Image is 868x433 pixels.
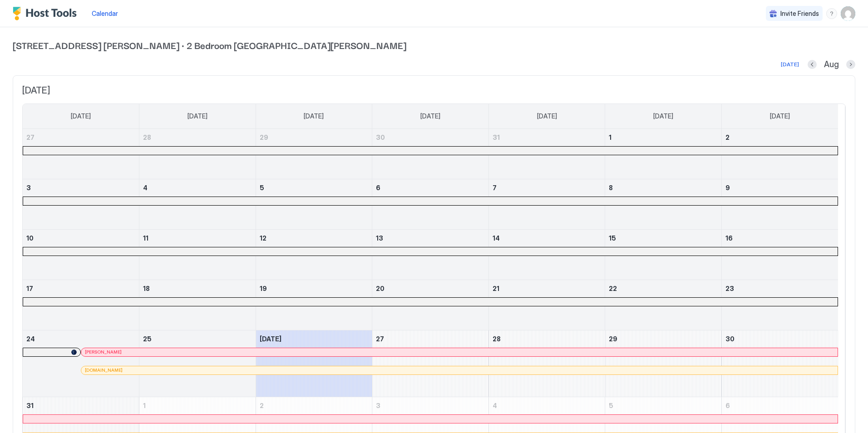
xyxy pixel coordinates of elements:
td: August 14, 2025 [488,229,605,280]
span: 5 [609,402,613,409]
span: 6 [725,402,730,409]
a: August 1, 2025 [605,129,721,146]
span: 25 [143,335,152,343]
span: 24 [26,335,35,343]
a: July 30, 2025 [372,129,488,146]
td: August 17, 2025 [23,280,139,330]
td: August 11, 2025 [139,229,256,280]
a: August 9, 2025 [722,179,838,196]
span: 4 [493,402,497,409]
a: September 3, 2025 [372,397,488,414]
span: 17 [26,285,33,292]
a: August 18, 2025 [139,280,256,297]
span: 23 [725,285,734,292]
td: August 18, 2025 [139,280,256,330]
a: Host Tools Logo [13,7,81,20]
td: August 23, 2025 [721,280,838,330]
span: [DATE] [304,112,324,120]
td: July 29, 2025 [256,129,372,179]
a: September 1, 2025 [139,397,256,414]
span: [DATE] [653,112,673,120]
a: September 6, 2025 [722,397,838,414]
td: August 3, 2025 [23,179,139,229]
span: 2 [260,402,264,409]
a: August 16, 2025 [722,230,838,246]
span: [DATE] [770,112,790,120]
span: 4 [143,184,148,192]
span: 14 [493,234,500,242]
div: menu [826,8,837,19]
a: Tuesday [295,104,333,128]
span: 30 [725,335,735,343]
div: [DATE] [781,60,799,69]
td: August 20, 2025 [372,280,489,330]
span: 30 [376,133,385,141]
td: August 27, 2025 [372,330,489,397]
a: August 13, 2025 [372,230,488,246]
span: [DATE] [22,85,846,96]
span: [DATE] [537,112,557,120]
td: August 24, 2025 [23,330,139,397]
span: 21 [493,285,499,292]
span: 28 [493,335,501,343]
td: August 21, 2025 [488,280,605,330]
a: September 5, 2025 [605,397,721,414]
div: [PERSON_NAME] [85,349,834,355]
span: 31 [26,402,34,409]
td: August 7, 2025 [488,179,605,229]
span: 3 [26,184,31,192]
span: 8 [609,184,613,192]
td: July 27, 2025 [23,129,139,179]
a: July 28, 2025 [139,129,256,146]
a: August 2, 2025 [722,129,838,146]
td: August 16, 2025 [721,229,838,280]
span: 3 [376,402,380,409]
a: August 30, 2025 [722,330,838,347]
td: August 4, 2025 [139,179,256,229]
span: 18 [143,285,150,292]
span: 29 [609,335,617,343]
span: [STREET_ADDRESS] [PERSON_NAME] · 2 Bedroom [GEOGRAPHIC_DATA][PERSON_NAME] [13,38,855,52]
span: 2 [725,133,730,141]
a: August 27, 2025 [372,330,488,347]
td: August 12, 2025 [256,229,372,280]
a: Monday [178,104,217,128]
span: 31 [493,133,500,141]
td: July 30, 2025 [372,129,489,179]
span: 10 [26,234,34,242]
a: Wednesday [411,104,449,128]
td: July 31, 2025 [488,129,605,179]
div: [DOMAIN_NAME] [85,367,834,373]
a: August 11, 2025 [139,230,256,246]
span: 1 [609,133,612,141]
div: User profile [841,6,855,21]
a: August 20, 2025 [372,280,488,297]
a: August 8, 2025 [605,179,721,196]
span: [DATE] [420,112,440,120]
a: August 19, 2025 [256,280,372,297]
span: 7 [493,184,497,192]
td: August 19, 2025 [256,280,372,330]
span: 28 [143,133,151,141]
td: August 15, 2025 [605,229,722,280]
span: [PERSON_NAME] [85,349,122,355]
span: 13 [376,234,383,242]
button: Previous month [808,60,817,69]
a: August 12, 2025 [256,230,372,246]
span: Invite Friends [780,10,819,18]
a: August 21, 2025 [489,280,605,297]
td: August 9, 2025 [721,179,838,229]
td: August 26, 2025 [256,330,372,397]
td: August 5, 2025 [256,179,372,229]
a: August 25, 2025 [139,330,256,347]
span: 11 [143,234,148,242]
a: August 6, 2025 [372,179,488,196]
a: August 24, 2025 [23,330,139,347]
a: August 4, 2025 [139,179,256,196]
a: August 7, 2025 [489,179,605,196]
a: August 31, 2025 [23,397,139,414]
a: August 28, 2025 [489,330,605,347]
a: Sunday [62,104,100,128]
a: August 22, 2025 [605,280,721,297]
